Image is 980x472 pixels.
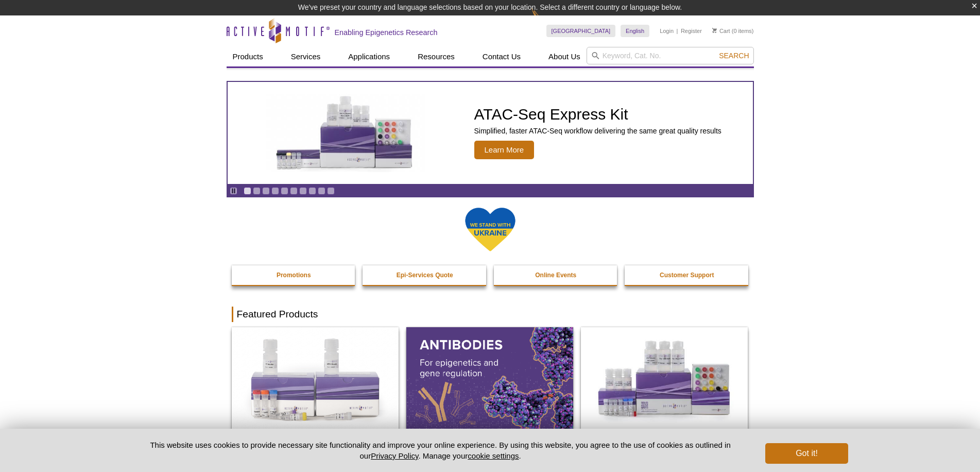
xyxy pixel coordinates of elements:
strong: Customer Support [660,272,714,279]
a: Go to slide 9 [318,187,325,195]
span: Learn More [474,141,535,159]
a: Go to slide 2 [253,187,261,195]
a: Go to slide 6 [290,187,298,195]
img: DNA Library Prep Kit for Illumina [232,327,399,428]
a: Online Events [494,265,618,285]
p: This website uses cookies to provide necessary site functionality and improve your online experie... [132,440,749,461]
strong: Online Events [535,272,576,279]
a: Go to slide 4 [271,187,279,195]
article: ATAC-Seq Express Kit [228,82,753,184]
li: | [677,25,678,37]
img: CUT&Tag-IT® Express Assay Kit [581,327,748,428]
a: Products [227,47,269,66]
a: Go to slide 8 [308,187,316,195]
a: [GEOGRAPHIC_DATA] [546,25,616,37]
strong: Epi-Services Quote [397,272,453,279]
a: Login [660,27,674,35]
a: Privacy Policy [371,451,418,460]
h2: ATAC-Seq Express Kit [474,107,721,122]
input: Keyword, Cat. No. [587,47,754,64]
button: Search [716,51,752,60]
img: ATAC-Seq Express Kit [261,94,431,172]
a: Applications [342,47,396,66]
a: Go to slide 5 [281,187,288,195]
img: All Antibodies [406,327,573,428]
img: We Stand With Ukraine [465,207,516,252]
a: Resources [411,47,461,66]
img: Change Here [531,8,559,32]
a: Cart [712,27,730,35]
a: Contact Us [476,47,527,66]
h2: Enabling Epigenetics Research [335,28,438,37]
a: Go to slide 3 [262,187,270,195]
li: (0 items) [712,25,754,37]
a: Epi-Services Quote [363,265,487,285]
h2: Featured Products [232,307,749,322]
button: Got it! [765,443,848,464]
img: Your Cart [712,28,717,33]
a: Go to slide 7 [299,187,307,195]
a: Services [285,47,327,66]
p: Simplified, faster ATAC-Seq workflow delivering the same great quality results [474,126,721,136]
a: English [621,25,649,37]
span: Search [719,52,749,60]
a: Go to slide 1 [244,187,251,195]
a: Promotions [232,265,356,285]
a: Register [681,27,702,35]
strong: Promotions [277,272,311,279]
a: Toggle autoplay [230,187,237,195]
a: Go to slide 10 [327,187,335,195]
a: About Us [542,47,587,66]
a: Customer Support [625,265,749,285]
a: ATAC-Seq Express Kit ATAC-Seq Express Kit Simplified, faster ATAC-Seq workflow delivering the sam... [228,82,753,184]
button: cookie settings [468,451,519,460]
